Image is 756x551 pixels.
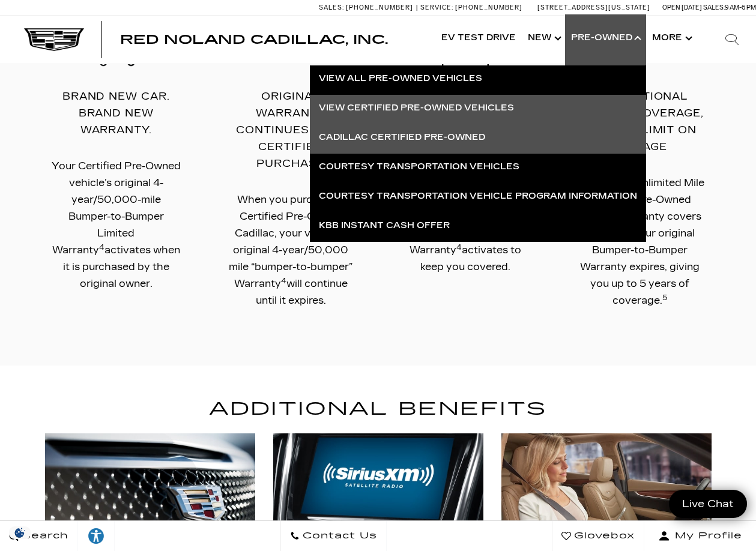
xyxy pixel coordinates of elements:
[310,65,646,92] a: View All Pre-Owned Vehicles
[300,528,377,544] span: Contact Us
[45,394,712,424] h2: ADDITIONAL BENEFITS
[319,4,344,11] span: Sales:
[669,490,747,518] a: Live Chat
[346,4,413,11] span: [PHONE_NUMBER]
[319,4,416,11] a: Sales: [PHONE_NUMBER]
[78,521,115,551] a: Explore your accessibility options
[225,88,357,182] h5: ORIGINAL WARRANTY CONTINUES WITH CERTIFIED PURCHASE
[565,14,646,62] a: Pre-Owned
[120,34,388,46] a: Red Noland Cadillac, Inc.
[120,32,388,47] span: Red Noland Cadillac, Inc.
[99,243,104,251] sup: 4
[646,14,696,62] button: More
[6,526,34,539] img: Opt-Out Icon
[310,183,646,209] a: Courtesy Transportation Vehicle Program Information
[455,4,522,11] span: [PHONE_NUMBER]
[420,4,453,11] span: Service:
[725,4,756,11] span: 9 AM-6 PM
[19,528,68,544] span: Search
[571,528,635,544] span: Glovebox
[280,521,387,551] a: Contact Us
[24,28,84,51] img: Cadillac Dark Logo with Cadillac White Text
[310,124,646,151] a: Cadillac Certified Pre-Owned
[644,521,756,551] button: Open user profile menu
[310,154,646,180] a: Courtesy Transportation Vehicles
[552,521,644,551] a: Glovebox
[50,88,183,148] h5: BRAND NEW CAR. BRAND NEW WARRANTY.
[225,191,357,309] p: When you purchase a Certified Pre-Owned Cadillac, your vehicle’s original 4-year/50,000 mile “bum...
[662,294,668,302] sup: 5
[50,158,183,292] div: Your Certified Pre-Owned vehicle’s original 4-year/50,000-mile Bumper-to-Bumper Limited Warranty ...
[6,526,34,539] section: Click to Open Cookie Consent Modal
[662,4,702,11] span: Open [DATE]
[78,527,114,545] div: Explore your accessibility options
[310,212,646,239] a: KBB Instant Cash Offer
[537,4,650,11] a: [STREET_ADDRESS][US_STATE]
[310,95,646,121] a: View Certified Pre-Owned Vehicles
[670,528,742,544] span: My Profile
[281,277,286,285] sup: 4
[416,4,525,11] a: Service: [PHONE_NUMBER]
[703,4,725,11] span: Sales:
[456,243,462,251] sup: 4
[676,497,740,511] span: Live Chat
[522,14,565,62] a: New
[708,16,756,64] div: Search
[435,14,522,62] a: EV Test Drive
